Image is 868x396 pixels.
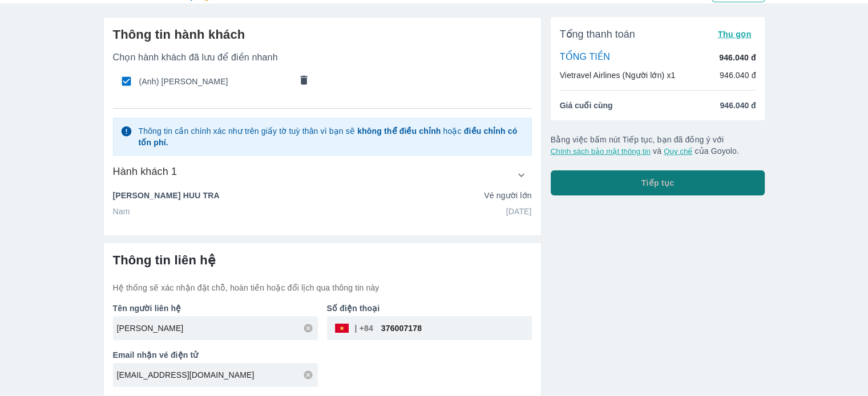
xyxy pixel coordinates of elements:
[506,206,532,217] p: [DATE]
[718,30,752,39] span: Thu gọn
[327,304,380,313] b: Số điện thoại
[720,100,756,111] span: 946.040 đ
[113,304,181,313] b: Tên người liên hệ
[113,165,177,178] h6: Hành khách 1
[719,52,756,63] p: 946.040 đ
[113,350,199,360] b: Email nhận vé điện tử
[641,177,675,189] span: Tiếp tục
[117,322,318,334] input: Ví dụ: NGUYEN VAN A
[551,170,765,195] button: Tiếp tục
[551,134,765,157] p: Bằng việc bấm nút Tiếp tục, bạn đã đồng ý với và của Goyolo.
[113,190,220,201] p: [PERSON_NAME] HUU TRA
[292,70,316,93] button: comments
[664,147,692,156] button: Quy chế
[357,126,441,136] strong: không thể điều chỉnh
[113,52,532,63] p: Chọn hành khách đã lưu để điền nhanh
[113,27,532,43] h6: Thông tin hành khách
[560,51,610,64] p: TỔNG TIỀN
[560,100,613,111] span: Giá cuối cùng
[117,369,318,381] input: Ví dụ: abc@gmail.com
[551,147,651,156] button: Chính sách bảo mật thông tin
[113,282,532,293] p: Hệ thống sẽ xác nhận đặt chỗ, hoàn tiền hoặc đổi lịch qua thông tin này
[720,70,756,81] p: 946.040 đ
[113,252,532,268] h6: Thông tin liên hệ
[560,27,635,41] span: Tổng thanh toán
[113,206,130,217] p: Nam
[713,26,756,42] button: Thu gọn
[560,70,676,81] p: Vietravel Airlines (Người lớn) x1
[484,190,531,201] p: Vé người lớn
[138,125,524,148] p: Thông tin cần chính xác như trên giấy tờ tuỳ thân vì bạn sẽ hoặc
[139,76,291,87] span: (Anh) [PERSON_NAME]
